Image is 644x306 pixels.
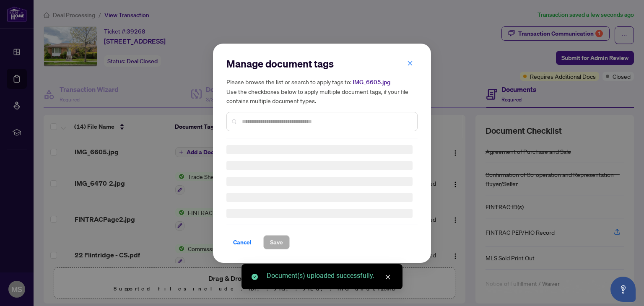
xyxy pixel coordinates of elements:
div: Document(s) uploaded successfully. [267,271,392,281]
button: Cancel [226,235,258,249]
span: close [385,274,391,280]
span: check-circle [252,274,258,280]
h2: Manage document tags [226,57,418,70]
span: IMG_6605.jpg [353,78,390,86]
a: Close [383,272,392,282]
h5: Please browse the list or search to apply tags to: Use the checkboxes below to apply multiple doc... [226,77,418,105]
button: Save [263,235,290,249]
button: Open asap [610,277,636,302]
span: close [407,60,413,66]
span: Cancel [233,236,252,249]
